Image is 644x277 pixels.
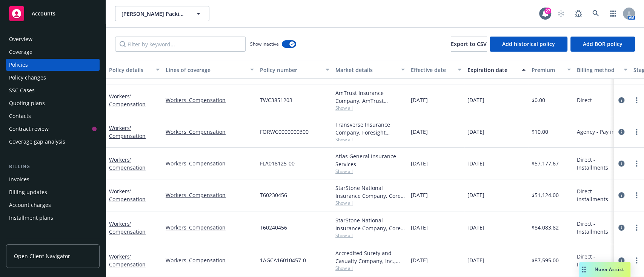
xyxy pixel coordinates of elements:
a: Coverage gap analysis [6,136,100,148]
a: circleInformation [617,159,626,168]
span: Direct - Installments [577,253,627,268]
a: more [632,256,641,265]
div: Effective date [411,66,453,74]
a: circleInformation [617,96,626,105]
a: Invoices [6,173,100,185]
div: Policy details [109,66,151,74]
div: Coverage gap analysis [9,136,65,148]
a: Policy changes [6,72,100,84]
span: Show all [335,265,405,271]
a: Workers' Compensation [166,128,254,136]
div: Billing updates [9,186,47,198]
div: Market details [335,66,397,74]
button: Lines of coverage [163,61,257,79]
a: Workers' Compensation [166,256,254,264]
span: [DATE] [467,256,484,264]
a: Report a Bug [571,6,586,21]
span: [DATE] [467,191,484,199]
div: StarStone National Insurance Company, Core Specialty, Atlas General Insurance Services, Inc. [335,216,405,232]
a: more [632,96,641,105]
a: Billing updates [6,186,100,198]
a: Switch app [606,6,621,21]
div: SSC Cases [9,84,35,96]
span: Direct - Installments [577,156,627,171]
div: Billing method [577,66,619,74]
button: Add BOR policy [570,37,635,52]
a: Accounts [6,3,100,24]
span: [DATE] [411,128,428,136]
a: Coverage [6,46,100,58]
span: $87,595.00 [532,256,559,264]
span: Show all [335,200,405,206]
span: [DATE] [411,223,428,231]
span: [DATE] [467,223,484,231]
div: Premium [532,66,563,74]
button: Add historical policy [490,37,567,52]
span: Direct - Installments [577,187,627,203]
a: Workers' Compensation [166,223,254,231]
a: Workers' Compensation [109,188,146,203]
a: circleInformation [617,256,626,265]
span: [PERSON_NAME] Packing, Inc. [121,10,187,18]
a: Workers' Compensation [166,191,254,199]
a: Policies [6,59,100,71]
a: Workers' Compensation [109,156,146,171]
span: T60230456 [260,191,287,199]
a: circleInformation [617,191,626,200]
div: Quoting plans [9,97,45,109]
span: Direct - Installments [577,220,627,236]
a: Contract review [6,123,100,135]
button: Billing method [574,61,630,79]
div: Invoices [9,173,29,185]
span: [DATE] [411,96,428,104]
div: AmTrust Insurance Company, AmTrust Financial Services, Risico Insurance Services [335,89,405,105]
a: Workers' Compensation [109,220,146,235]
span: TWC3851203 [260,96,292,104]
div: StarStone National Insurance Company, Core Specialty [335,184,405,200]
button: Nova Assist [579,262,630,277]
span: $57,177.67 [532,159,559,167]
div: Account charges [9,199,51,211]
span: Accounts [32,11,55,17]
button: Effective date [408,61,464,79]
span: Show all [335,105,405,111]
div: Policy changes [9,72,46,84]
div: Atlas General Insurance Services [335,152,405,168]
a: Account charges [6,199,100,211]
a: Workers' Compensation [109,124,146,139]
div: Drag to move [579,262,589,277]
button: Market details [332,61,408,79]
div: Overview [9,33,32,45]
span: Add historical policy [502,40,555,47]
button: Export to CSV [451,37,487,52]
span: Direct [577,96,592,104]
span: Show all [335,136,405,143]
span: Agency - Pay in full [577,128,625,136]
span: [DATE] [411,159,428,167]
a: circleInformation [617,223,626,232]
span: Nova Assist [595,266,624,272]
span: Show all [335,232,405,239]
div: Billing [6,163,100,170]
span: Show all [335,168,405,174]
a: Overview [6,33,100,45]
input: Filter by keyword... [115,37,246,52]
span: Add BOR policy [583,40,622,47]
span: $10.00 [532,128,548,136]
span: [DATE] [411,191,428,199]
div: 27 [544,8,551,14]
span: [DATE] [467,159,484,167]
a: Search [588,6,603,21]
button: Expiration date [464,61,529,79]
a: circleInformation [617,127,626,136]
div: Policies [9,59,28,71]
a: Quoting plans [6,97,100,109]
span: Export to CSV [451,40,487,47]
a: Installment plans [6,212,100,224]
button: Policy number [257,61,332,79]
div: Installment plans [9,212,53,224]
span: [DATE] [411,256,428,264]
div: Accredited Surety and Casualty Company, Inc., Accredited Specialty Insurance Company [335,249,405,265]
span: Open Client Navigator [14,252,70,260]
button: [PERSON_NAME] Packing, Inc. [115,6,209,21]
